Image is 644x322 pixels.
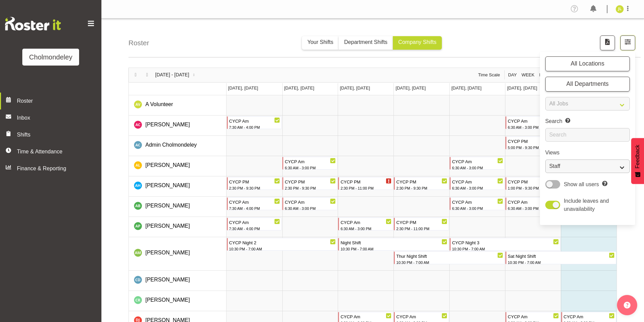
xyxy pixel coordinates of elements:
div: Alexzarn Harmer"s event - CYCP PM Begin From Monday, September 29, 2025 at 2:30:00 PM GMT+13:00 E... [227,177,282,190]
button: Time Scale [477,72,501,78]
h4: Roster [128,38,149,48]
img: jay-lowe9524.jpg [616,5,624,13]
div: CYCP PM [396,218,447,226]
div: CYCP Am [340,312,391,320]
a: [PERSON_NAME] [145,202,190,210]
span: Fortnight [539,72,566,78]
div: CYCP Am [229,198,280,206]
label: Search [545,117,630,125]
button: Department Shifts [339,36,393,50]
a: [PERSON_NAME] [145,121,190,129]
a: [PERSON_NAME] [145,296,190,304]
div: Abigail Chessum"s event - CYCP Am Begin From Saturday, October 4, 2025 at 6:30:00 AM GMT+13:00 En... [505,116,560,129]
a: Admin Cholmondeley [145,141,197,149]
div: CYCP PM [229,177,280,185]
div: 10:30 PM - 7:00 AM [229,246,336,252]
div: CYCP PM [508,177,559,185]
a: [PERSON_NAME] [145,276,190,284]
button: Company Shifts [393,36,442,50]
button: Timeline Week [520,72,535,78]
span: Time Scale [477,72,501,78]
td: A Volunteer resource [129,95,226,116]
span: Feedback [634,145,642,168]
div: CYCP Am [340,218,391,226]
span: Inbox [17,114,98,122]
div: 7:30 AM - 4:00 PM [229,205,280,212]
div: 1:00 PM - 9:30 PM [508,185,559,191]
div: Admin Cholmondeley"s event - CYCP PM Begin From Saturday, October 4, 2025 at 5:00:00 PM GMT+13:00... [505,137,560,149]
span: [PERSON_NAME] [145,277,190,282]
td: Abigail Chessum resource [129,116,226,136]
span: A Volunteer [145,101,173,107]
div: CYCP Night 2 [229,238,336,246]
div: CYCP Am [452,198,503,206]
span: [PERSON_NAME] [145,122,190,127]
div: 2:30 PM - 9:30 PM [229,185,280,191]
div: 7:30 AM - 4:00 PM [229,124,280,130]
span: [PERSON_NAME] [145,223,190,229]
div: Amelie Paroll"s event - CYCP PM Begin From Thursday, October 2, 2025 at 2:30:00 PM GMT+13:00 Ends... [394,218,449,230]
span: All Departments [566,80,609,87]
span: Department Shifts [344,39,387,45]
div: Ally Brown"s event - CYCP Am Begin From Saturday, October 4, 2025 at 6:30:00 AM GMT+13:00 Ends At... [505,197,560,210]
div: Ally Brown"s event - CYCP Am Begin From Monday, September 29, 2025 at 7:30:00 AM GMT+13:00 Ends A... [227,197,282,210]
div: CYCP Am [508,312,559,320]
div: 6:30 AM - 3:00 PM [285,165,336,171]
div: 2:30 PM - 9:30 PM [396,185,447,191]
div: CYCP Am [508,198,559,206]
span: [DATE], [DATE] [228,85,258,91]
div: previous period [130,68,141,82]
td: Andrea McMurray resource [129,237,226,271]
a: [PERSON_NAME] [145,249,190,257]
div: 6:30 AM - 3:00 PM [452,185,503,191]
div: 2:30 PM - 9:30 PM [285,185,336,191]
div: 6:30 AM - 3:00 PM [508,205,559,212]
div: 2:30 PM - 11:00 PM [340,185,391,191]
span: Finance & Reporting [17,165,88,173]
span: [PERSON_NAME] [145,162,190,168]
div: Andrea McMurray"s event - CYCP Night 2 Begin From Monday, September 29, 2025 at 10:30:00 PM GMT+1... [227,238,338,251]
div: 6:30 AM - 3:00 PM [340,226,391,232]
input: Search [545,128,630,142]
img: Rosterit website logo [5,17,61,30]
div: 6:30 AM - 3:00 PM [508,124,559,130]
div: CYCP Night 3 [452,238,559,246]
div: CYCP Am [396,312,447,320]
div: CYCP PM [508,137,559,145]
div: 5:00 PM - 9:30 PM [508,145,559,151]
td: Admin Cholmondeley resource [129,136,226,156]
div: CYCP Am [229,218,280,226]
div: Alexandra Landolt"s event - CYCP Am Begin From Tuesday, September 30, 2025 at 6:30:00 AM GMT+13:0... [282,157,337,170]
div: 2:30 PM - 11:00 PM [396,226,447,232]
div: Alexzarn Harmer"s event - CYCP PM Begin From Saturday, October 4, 2025 at 1:00:00 PM GMT+13:00 En... [505,177,560,190]
label: Views [545,149,630,157]
span: [PERSON_NAME] [145,203,190,208]
div: Amelie Paroll"s event - CYCP Am Begin From Wednesday, October 1, 2025 at 6:30:00 AM GMT+13:00 End... [338,218,393,230]
div: Alexandra Landolt"s event - CYCP Am Begin From Friday, October 3, 2025 at 6:30:00 AM GMT+13:00 En... [450,157,505,170]
div: Sat Night Shift [508,252,615,260]
span: [DATE], [DATE] [396,85,426,91]
div: Alexzarn Harmer"s event - CYCP PM Begin From Thursday, October 2, 2025 at 2:30:00 PM GMT+13:00 En... [394,177,449,190]
span: Show all users [564,181,599,187]
div: CYCP PM [396,177,447,185]
div: Alexzarn Harmer"s event - CYCP PM Begin From Tuesday, September 30, 2025 at 2:30:00 PM GMT+13:00 ... [282,177,337,190]
span: All Locations [571,60,604,67]
button: October 2025 [154,71,199,78]
span: [PERSON_NAME] [145,182,190,188]
div: 6:30 AM - 3:00 PM [452,165,503,171]
button: Fortnight [538,72,566,78]
div: Thur Night Shift [396,252,503,260]
div: Amelie Paroll"s event - CYCP Am Begin From Monday, September 29, 2025 at 7:30:00 AM GMT+13:00 End... [227,218,282,230]
div: 7:30 AM - 4:00 PM [229,226,280,232]
div: CYCP PM [285,177,336,185]
button: All Departments [545,77,630,92]
span: Your Shifts [307,39,333,45]
div: Andrea McMurray"s event - Night Shift Begin From Wednesday, October 1, 2025 at 10:30:00 PM GMT+13... [338,238,449,251]
div: Sep 29 - Oct 05, 2025 [153,68,200,82]
td: Camille Davidson resource [129,271,226,291]
div: Ally Brown"s event - CYCP Am Begin From Tuesday, September 30, 2025 at 6:30:00 AM GMT+13:00 Ends ... [282,197,337,210]
div: Night Shift [340,238,447,246]
div: Andrea McMurray"s event - Thur Night Shift Begin From Thursday, October 2, 2025 at 10:30:00 PM GM... [394,251,505,264]
span: Week [521,72,535,78]
button: Previous [131,71,140,78]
